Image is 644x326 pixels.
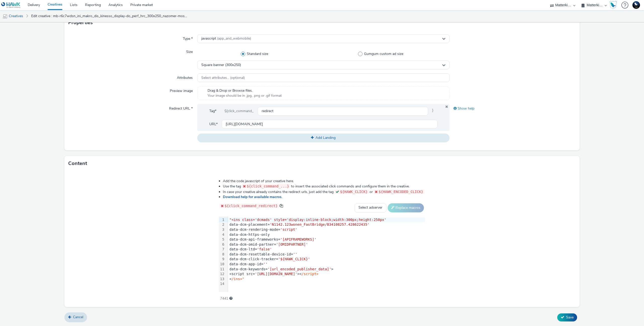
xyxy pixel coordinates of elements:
[184,47,195,54] label: Size
[64,312,87,322] a: Cancel
[222,120,437,128] input: url...
[263,262,268,266] span: ''
[247,184,289,188] span: ${click_command_...}
[29,10,190,22] a: Edit creative : mb-r6c7wdsn_ini_makro_dis_kinesso_display-do_perf_hrc_300x250_nazomer-mosseloeste...
[229,218,386,222] span: "<ins class='dcmads' style='display:inline-block;width:300px;height:250px'
[280,237,316,241] span: '[APIFRAMEWORKS]'
[315,135,336,140] span: Add Landing
[223,184,425,189] li: Use the tag to insert the associated click commands and configure them in the creative.
[219,247,225,252] div: 7
[223,189,425,194] li: In case your creative already contains the redirect urls, just add the tag or
[219,272,225,277] div: 12
[228,272,425,277] div: <script src= ><
[231,277,244,281] span: /ins>"
[228,262,425,267] div: data-dcm-app-id=
[279,204,283,208] span: copy to clipboard
[228,222,425,227] div: data-dcm-placement=
[228,277,425,282] div: <
[167,104,195,111] label: Redirect URL *
[609,1,619,9] a: Hawk Academy
[280,227,297,232] span: 'script'
[228,267,425,272] div: data-dcm-keywords= >
[632,1,640,9] img: Support Hawk
[270,222,369,226] span: 'N1142.123wonen_FastBridge/B34108257.428622435'
[228,252,425,257] div: data-dcm-resettable-device-id=
[257,247,272,251] span: 'false'
[175,73,195,80] label: Attributes
[201,63,241,67] span: Square banner (300x250)
[168,86,195,93] label: Preview image
[219,232,225,237] div: 4
[225,204,278,208] span: ${click_command_redirect}
[201,37,251,41] span: javascript
[220,107,258,116] div: ${click_command_
[228,237,425,242] div: data-dcm-api-frameworks=
[340,190,368,194] span: ${HAWK_CLICK}
[68,19,93,26] h3: Properties
[566,315,574,320] span: Save
[609,1,617,9] img: Hawk Academy
[450,104,576,113] div: Show help
[388,203,424,212] button: Replace macros
[219,281,225,286] div: 14
[223,179,425,184] li: Add the code javascript of your creative here.
[278,257,310,261] span: '${HAWK_CLICK}'
[3,14,8,19] img: mobile
[228,232,425,237] div: data-dcm-https-only
[228,247,425,252] div: data-dcm-ltd=
[219,237,225,242] div: 5
[217,36,251,41] span: (app_and_webmobile)
[197,134,450,142] button: Add Landing
[219,217,225,222] div: 1
[255,272,297,276] span: '[URL][DOMAIN_NAME]'
[228,227,425,232] div: data-dcm-rendering-mode=
[428,107,437,116] span: }
[228,242,425,247] div: data-dcm-omid-partner=
[219,277,225,282] div: 13
[379,190,423,194] span: ${HAWK_ENCODED_CLICK}
[219,222,225,227] div: 2
[220,296,228,301] span: 7441
[364,51,403,56] span: Gumgum custom ad size
[229,296,232,301] div: Maximum recommended length: 3000 characters.
[268,267,331,271] span: '[url_encoded_publisher_data]'
[223,194,284,199] a: Download help for available macros.
[219,242,225,247] div: 6
[219,257,225,262] div: 9
[181,34,195,41] label: Type *
[219,252,225,257] div: 8
[219,267,225,272] div: 11
[1,2,21,8] img: undefined Logo
[208,88,282,93] span: Drag & Drop or Browse files.
[302,272,318,276] span: /script>
[208,93,282,98] span: Your image should be in .jpg, .png or .gif format
[219,262,225,267] div: 10
[293,252,297,256] span: ''
[201,76,245,80] span: Select attributes... (optional)
[68,160,87,167] h3: Content
[557,313,577,321] button: Save
[228,257,425,262] div: data-dcm-click-tracker=
[276,242,308,246] span: '[OMIDPARTNER]'
[73,315,83,319] span: Cancel
[219,227,225,232] div: 3
[247,51,268,56] span: Standard size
